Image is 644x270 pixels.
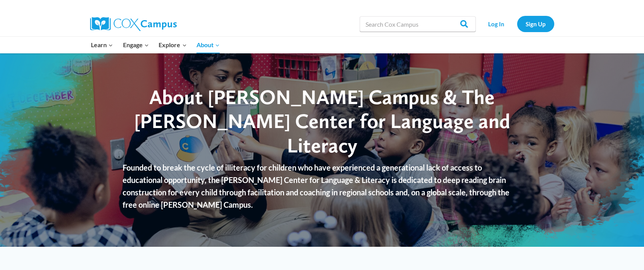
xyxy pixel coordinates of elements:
a: Log In [480,16,513,32]
p: Founded to break the cycle of illiteracy for children who have experienced a generational lack of... [123,161,521,211]
img: Cox Campus [90,17,177,31]
a: Sign Up [517,16,554,32]
input: Search Cox Campus [360,16,476,32]
span: Learn [91,40,113,50]
span: Engage [123,40,149,50]
nav: Primary Navigation [86,37,225,53]
span: About [196,40,220,50]
span: About [PERSON_NAME] Campus & The [PERSON_NAME] Center for Language and Literacy [134,85,510,157]
nav: Secondary Navigation [480,16,554,32]
span: Explore [159,40,186,50]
